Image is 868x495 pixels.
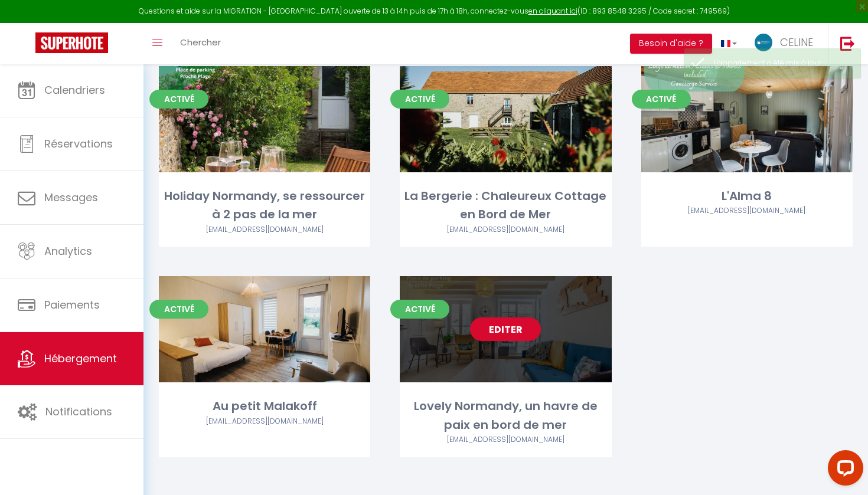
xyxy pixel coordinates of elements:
[390,90,449,109] span: Activé
[44,351,117,366] span: Hébergement
[44,190,98,205] span: Messages
[780,35,813,50] span: CELINE
[470,317,541,341] a: Editer
[159,416,370,427] div: Airbnb
[641,205,853,217] div: Airbnb
[159,187,370,224] div: Holiday Normandy, se ressourcer à 2 pas de la mer
[755,34,772,51] img: ...
[149,300,208,319] span: Activé
[746,23,828,64] a: ... CELINE
[630,34,712,54] button: Besoin d'aide ?
[400,434,611,445] div: Airbnb
[400,397,611,434] div: Lovely Normandy, un havre de paix en bord de mer
[400,187,611,224] div: La Bergerie : Chaleureux Cottage en Bord de Mer
[714,58,849,69] div: L'appartement a été mis à jour
[35,32,108,53] img: Super Booking
[400,224,611,235] div: Airbnb
[712,107,782,131] a: Editer
[641,187,853,205] div: L'Alma 8
[390,300,449,319] span: Activé
[149,90,208,109] span: Activé
[45,404,112,419] span: Notifications
[229,107,300,131] a: Editer
[44,136,113,151] span: Réservations
[229,317,300,341] a: Editer
[528,6,577,16] a: en cliquant ici
[159,224,370,235] div: Airbnb
[840,36,855,51] img: logout
[44,83,105,97] span: Calendriers
[44,244,92,258] span: Analytics
[171,23,230,64] a: Chercher
[818,445,868,495] iframe: LiveChat chat widget
[632,90,691,109] span: Activé
[44,297,100,312] span: Paiements
[180,36,221,48] span: Chercher
[470,107,541,131] a: Editer
[159,397,370,415] div: Au petit Malakoff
